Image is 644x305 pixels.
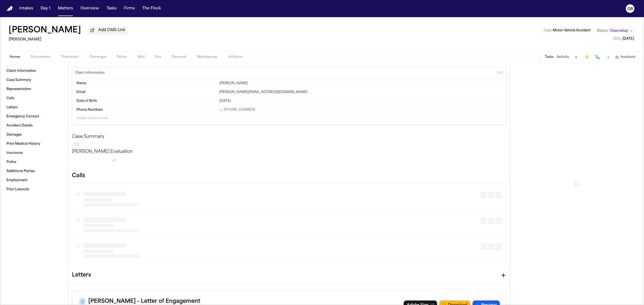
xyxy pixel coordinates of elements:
span: Treatment [61,55,79,59]
span: Documents [31,55,50,59]
div: [PERSON_NAME] [219,81,502,85]
button: Create Immediate Task [583,53,591,61]
img: Finch Logo [6,6,13,11]
span: Motor Vehicle Accident [553,29,591,32]
a: Insurance [4,149,64,157]
button: Assistant [615,55,635,59]
a: Prior Lawsuits [4,185,64,194]
span: Type : [543,29,552,32]
dt: Email [76,90,216,94]
button: Change status from Case setup [594,28,635,34]
span: DOL : [613,37,622,40]
button: Add Task [572,53,580,61]
a: Home [6,6,13,11]
a: Case Summary [4,76,64,84]
span: Add CMS Link [98,28,125,33]
button: Edit DOL: 2025-01-14 [612,36,635,42]
a: Employment [4,176,64,185]
span: Assistant [621,55,635,59]
h1: [PERSON_NAME] [9,26,81,35]
p: [PERSON_NAME] Evaluation [72,148,507,155]
button: Make a Call [594,53,601,61]
span: [DATE] [623,37,634,40]
button: The Flock [140,4,163,13]
button: Tasks [545,55,554,59]
a: Emergency Contact [4,112,64,121]
h2: Case Summary [72,133,507,140]
p: 8 empty fields not shown. [76,116,502,120]
button: Intakes [17,4,35,13]
a: Client Information [4,67,64,75]
span: Fax [155,55,161,59]
button: Add CMS Link [87,26,128,35]
h2: Calls [72,172,507,180]
h2: [PERSON_NAME] [9,36,128,43]
a: Damages [4,131,64,139]
span: Case setup [610,29,628,33]
span: Artifacts [228,55,243,59]
a: Letters [4,103,64,112]
button: Activity [557,55,569,59]
span: Police [117,55,127,59]
h1: Letters [72,271,91,280]
a: Calls [4,94,64,103]
button: Edit Type: Motor Vehicle Accident [542,28,592,33]
span: Edit [497,71,503,75]
dt: Date of Birth [76,99,216,103]
div: [DATE] [219,99,502,103]
span: Status: [597,29,608,33]
span: Demand [172,55,186,59]
span: Coverage [90,55,106,59]
div: [PERSON_NAME][EMAIL_ADDRESS][DOMAIN_NAME] [219,90,502,94]
a: Additional Parties [4,167,64,176]
button: Matters [56,4,75,13]
a: Police [4,158,64,166]
a: Call 1 (925) 459-4854 [219,108,255,112]
a: Representation [4,85,64,94]
h3: Client Information [74,71,106,75]
span: Home [10,55,20,59]
span: Mail [138,55,145,59]
a: Accident Details [4,121,64,130]
button: Day 1 [38,4,53,13]
dt: Name [76,81,216,85]
a: Prior Medical History [4,140,64,148]
button: Edit matter name [9,26,81,35]
button: Firms [122,4,137,13]
button: Edit [496,69,505,77]
button: Overview [78,4,101,13]
span: Phone Numbers [76,108,103,112]
button: Tasks [104,4,119,13]
span: Workspaces [197,55,218,59]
